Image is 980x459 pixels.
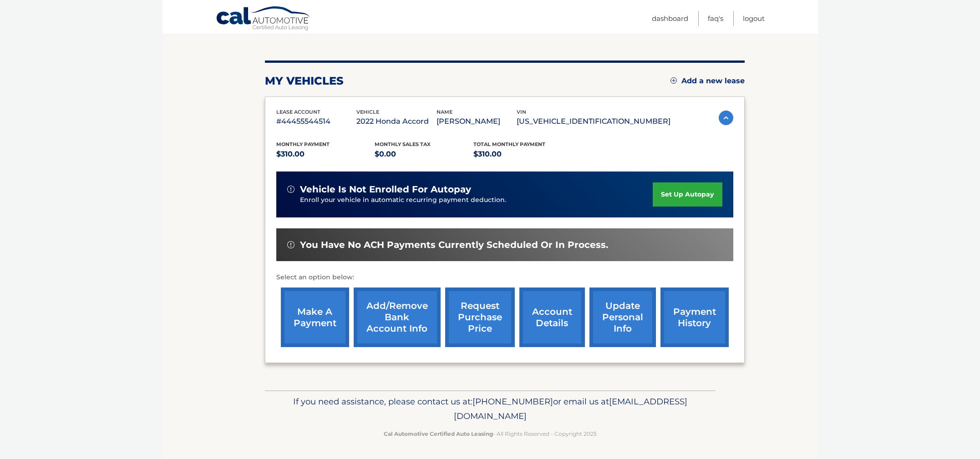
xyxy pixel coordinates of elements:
span: [EMAIL_ADDRESS][DOMAIN_NAME] [454,396,687,421]
img: alert-white.svg [287,241,295,248]
span: [PHONE_NUMBER] [472,396,553,407]
p: [US_VEHICLE_IDENTIFICATION_NUMBER] [517,115,670,128]
a: set up autopay [653,182,722,207]
p: If you need assistance, please contact us at: or email us at [271,394,710,424]
p: #44455544514 [276,115,356,128]
p: Enroll your vehicle in automatic recurring payment deduction. [300,195,653,205]
p: $0.00 [375,148,473,161]
img: accordion-active.svg [719,111,733,125]
h2: my vehicles [265,74,344,88]
a: Dashboard [652,11,688,26]
p: [PERSON_NAME] [437,115,517,128]
span: lease account [276,109,320,115]
a: request purchase price [445,288,515,347]
p: $310.00 [473,148,572,161]
span: Monthly Payment [276,141,330,147]
a: make a payment [281,288,349,347]
img: add.svg [670,77,677,84]
span: Total Monthly Payment [473,141,545,147]
a: Cal Automotive [216,6,311,32]
a: Add a new lease [670,76,745,86]
a: account details [519,288,585,347]
span: Monthly sales Tax [375,141,431,147]
a: update personal info [589,288,656,347]
span: vehicle is not enrolled for autopay [300,184,471,195]
a: FAQ's [708,11,723,26]
p: 2022 Honda Accord [356,115,437,128]
strong: Cal Automotive Certified Auto Leasing [384,430,493,437]
span: You have no ACH payments currently scheduled or in process. [300,239,608,251]
p: $310.00 [276,148,375,161]
p: Select an option below: [276,272,733,283]
span: vin [517,109,526,115]
a: payment history [660,288,729,347]
a: Logout [743,11,765,26]
span: vehicle [356,109,379,115]
a: Add/Remove bank account info [354,288,441,347]
img: alert-white.svg [287,186,295,193]
p: - All Rights Reserved - Copyright 2025 [271,429,710,439]
span: name [437,109,452,115]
